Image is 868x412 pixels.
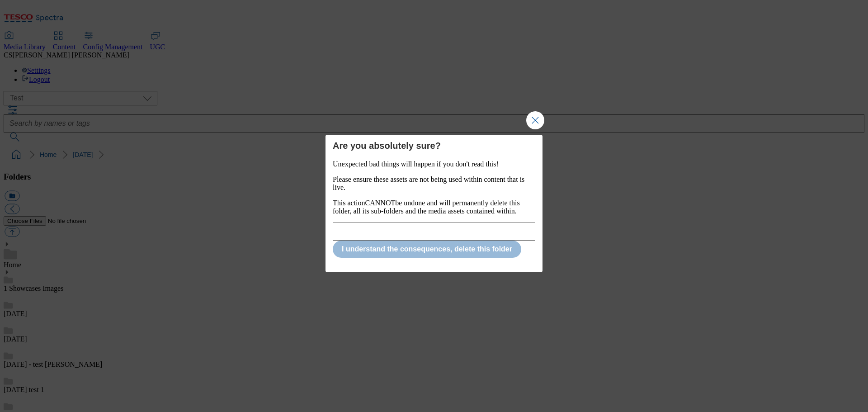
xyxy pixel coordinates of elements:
p: This action be undone and will permanently delete this folder, all its sub-folders and the media ... [333,199,535,215]
span: CANNOT [365,199,396,207]
button: Close Modal [526,111,544,129]
button: I understand the consequences, delete this folder [333,241,521,258]
p: Unexpected bad things will happen if you don't read this! [333,160,535,168]
h4: Are you absolutely sure? [333,140,535,151]
p: Please ensure these assets are not being used within content that is live. [333,175,535,192]
div: Modal [325,135,542,272]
